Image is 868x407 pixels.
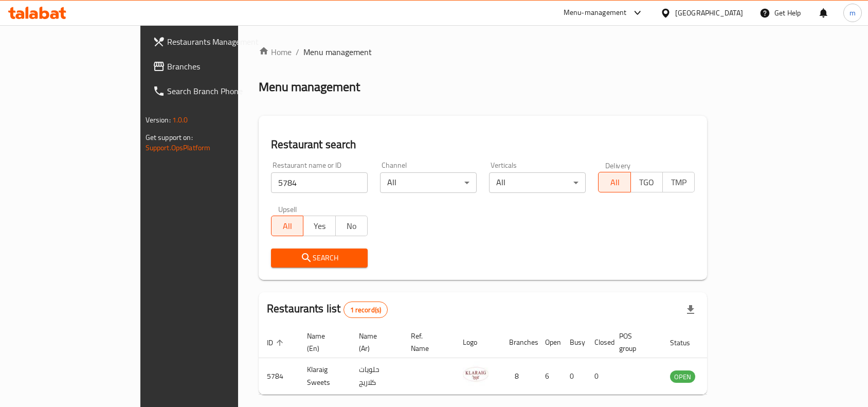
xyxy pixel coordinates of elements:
[303,216,335,236] button: Yes
[562,327,586,358] th: Busy
[343,302,388,318] div: Total records count
[675,7,743,19] div: [GEOGRAPHIC_DATA]
[849,7,856,19] span: m
[308,219,331,234] span: Yes
[489,172,586,193] div: All
[340,219,364,234] span: No
[667,175,691,190] span: TMP
[144,79,285,103] a: Search Branch Phone
[279,252,359,264] span: Search
[296,46,299,58] li: /
[619,330,649,355] span: POS group
[678,297,703,322] div: Export file
[411,330,442,355] span: Ref. Name
[144,54,285,79] a: Branches
[271,137,695,152] h2: Restaurant search
[380,172,477,193] div: All
[278,205,297,213] label: Upsell
[537,358,562,395] td: 6
[537,327,562,358] th: Open
[335,216,368,236] button: No
[303,46,372,58] span: Menu management
[501,358,537,395] td: 8
[146,141,211,154] a: Support.OpsPlatform
[259,79,360,95] h2: Menu management
[146,113,171,127] span: Version:
[167,60,277,73] span: Branches
[603,175,626,190] span: All
[586,327,611,358] th: Closed
[271,216,303,236] button: All
[564,7,627,19] div: Menu-management
[670,371,695,383] span: OPEN
[662,172,695,192] button: TMP
[463,361,489,387] img: Klaraig Sweets
[299,358,351,395] td: Klaraig Sweets
[259,46,707,58] nav: breadcrumb
[267,301,388,318] h2: Restaurants list
[605,162,631,169] label: Delivery
[276,219,299,234] span: All
[271,172,368,193] input: Search for restaurant name or ID..
[562,358,586,395] td: 0
[167,85,277,97] span: Search Branch Phone
[271,249,368,268] button: Search
[259,327,751,395] table: enhanced table
[455,327,501,358] th: Logo
[359,330,390,355] span: Name (Ar)
[501,327,537,358] th: Branches
[670,370,695,383] div: OPEN
[598,172,630,192] button: All
[351,358,403,395] td: حلويات كلاريج
[172,113,188,127] span: 1.0.0
[144,29,285,54] a: Restaurants Management
[635,175,659,190] span: TGO
[630,172,663,192] button: TGO
[146,131,193,144] span: Get support on:
[586,358,611,395] td: 0
[307,330,338,355] span: Name (En)
[267,337,286,349] span: ID
[670,337,703,349] span: Status
[167,36,277,48] span: Restaurants Management
[344,305,388,315] span: 1 record(s)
